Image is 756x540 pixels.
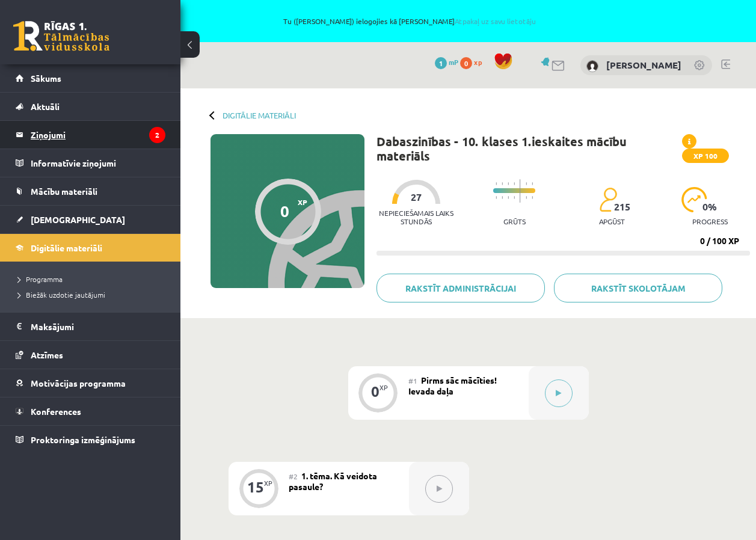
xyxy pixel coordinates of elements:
a: Digitālie materiāli [16,234,165,262]
span: 1. tēma. Kā veidota pasaule? [289,470,377,492]
p: Nepieciešamais laiks stundās [376,209,456,226]
legend: Maksājumi [31,313,165,340]
a: Informatīvie ziņojumi [16,149,165,177]
a: Sākums [16,64,165,92]
a: Maksājumi [16,313,165,340]
a: Rakstīt administrācijai [376,274,545,302]
legend: Informatīvie ziņojumi [31,149,165,177]
img: icon-short-line-57e1e144782c952c97e751825c79c345078a6d821885a25fce030b3d8c18986b.svg [502,182,503,185]
span: Tu ([PERSON_NAME]) ielogojies kā [PERSON_NAME] [138,17,680,25]
div: XP [380,384,388,391]
a: 0 xp [460,57,488,67]
span: Digitālie materiāli [31,242,102,253]
img: icon-short-line-57e1e144782c952c97e751825c79c345078a6d821885a25fce030b3d8c18986b.svg [526,182,527,185]
span: mP [449,57,458,67]
a: Atzīmes [16,341,165,369]
img: icon-short-line-57e1e144782c952c97e751825c79c345078a6d821885a25fce030b3d8c18986b.svg [496,182,497,185]
a: Atpakaļ uz savu lietotāju [455,16,536,26]
img: icon-short-line-57e1e144782c952c97e751825c79c345078a6d821885a25fce030b3d8c18986b.svg [514,196,515,199]
span: Konferences [31,406,81,417]
span: Atzīmes [31,349,63,360]
a: [PERSON_NAME] [606,59,681,71]
a: Proktoringa izmēģinājums [16,426,165,453]
span: Programma [18,274,63,284]
a: Digitālie materiāli [223,111,296,120]
a: Programma [18,274,168,284]
img: icon-short-line-57e1e144782c952c97e751825c79c345078a6d821885a25fce030b3d8c18986b.svg [502,196,503,199]
img: students-c634bb4e5e11cddfef0936a35e636f08e4e9abd3cc4e673bd6f9a4125e45ecb1.svg [599,187,616,212]
span: Mācību materiāli [31,186,97,197]
span: Motivācijas programma [31,378,126,388]
a: Rakstīt skolotājam [554,274,722,302]
span: 0 [460,57,472,69]
img: icon-short-line-57e1e144782c952c97e751825c79c345078a6d821885a25fce030b3d8c18986b.svg [514,182,515,185]
span: xp [474,57,482,67]
a: Konferences [16,397,165,425]
span: Pirms sāc mācīties! Ievada daļa [408,375,497,396]
span: XP 100 [682,149,729,163]
a: Aktuāli [16,93,165,120]
div: 15 [247,482,264,492]
img: Roberts Homenko [586,60,598,72]
span: [DEMOGRAPHIC_DATA] [31,214,125,225]
a: Biežāk uzdotie jautājumi [18,289,168,300]
a: Motivācijas programma [16,369,165,397]
legend: Ziņojumi [31,121,165,149]
h1: Dabaszinības - 10. klases 1.ieskaites mācību materiāls [376,134,682,163]
a: 1 mP [435,57,458,67]
p: apgūst [599,217,625,226]
div: 0 [371,386,380,397]
p: Grūts [503,217,526,226]
span: 1 [435,57,447,69]
span: #2 [289,471,298,481]
span: Sākums [31,73,61,84]
span: XP [298,198,307,206]
span: 215 [614,201,630,212]
img: icon-short-line-57e1e144782c952c97e751825c79c345078a6d821885a25fce030b3d8c18986b.svg [508,196,509,199]
a: Mācību materiāli [16,177,165,205]
a: Rīgas 1. Tālmācības vidusskola [13,21,109,51]
span: Biežāk uzdotie jautājumi [18,290,105,299]
img: icon-short-line-57e1e144782c952c97e751825c79c345078a6d821885a25fce030b3d8c18986b.svg [496,196,497,199]
img: icon-short-line-57e1e144782c952c97e751825c79c345078a6d821885a25fce030b3d8c18986b.svg [532,182,533,185]
img: icon-long-line-d9ea69661e0d244f92f715978eff75569469978d946b2353a9bb055b3ed8787d.svg [520,179,521,203]
img: icon-progress-161ccf0a02000e728c5f80fcf4c31c7af3da0e1684b2b1d7c360e028c24a22f1.svg [681,187,707,212]
i: 2 [149,127,165,143]
img: icon-short-line-57e1e144782c952c97e751825c79c345078a6d821885a25fce030b3d8c18986b.svg [526,196,527,199]
span: #1 [408,376,417,385]
span: Aktuāli [31,101,60,112]
a: Ziņojumi2 [16,121,165,149]
span: Proktoringa izmēģinājums [31,434,135,445]
span: 0 % [702,201,718,212]
img: icon-short-line-57e1e144782c952c97e751825c79c345078a6d821885a25fce030b3d8c18986b.svg [508,182,509,185]
a: [DEMOGRAPHIC_DATA] [16,206,165,233]
span: 27 [411,192,422,203]
img: icon-short-line-57e1e144782c952c97e751825c79c345078a6d821885a25fce030b3d8c18986b.svg [532,196,533,199]
div: 0 [280,202,289,220]
p: progress [692,217,728,226]
div: XP [264,480,272,486]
